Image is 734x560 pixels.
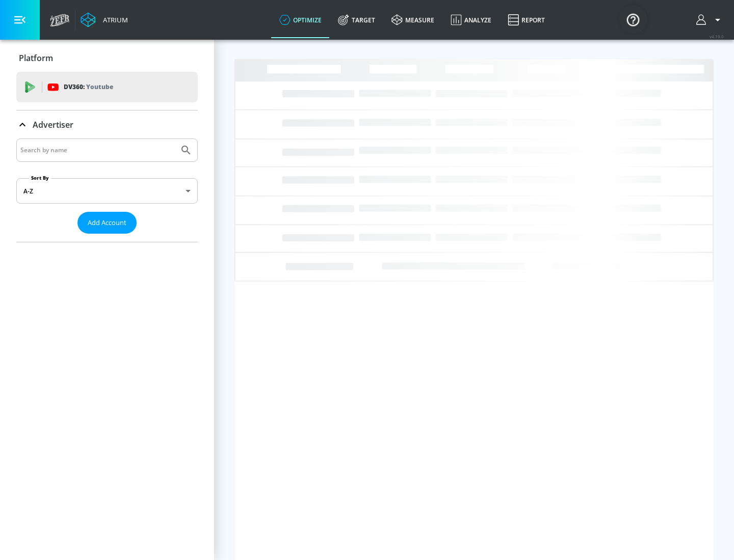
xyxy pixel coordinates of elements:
p: Youtube [86,81,113,92]
div: Platform [16,44,198,72]
button: Open Resource Center [619,5,647,34]
p: Advertiser [33,119,73,130]
button: Add Account [77,212,137,234]
div: Advertiser [16,110,198,139]
a: Atrium [81,12,128,27]
span: Add Account [88,217,126,229]
a: Analyze [442,2,500,38]
div: Atrium [99,15,128,24]
a: Report [500,2,553,38]
nav: list of Advertiser [16,234,198,242]
p: Platform [19,52,53,64]
div: A-Z [16,178,198,204]
label: Sort By [29,175,51,181]
div: Advertiser [16,138,198,242]
input: Search by name [20,144,175,157]
div: DV360: Youtube [16,72,198,102]
p: DV360: [64,81,113,93]
a: measure [383,2,442,38]
a: optimize [271,2,330,38]
span: v 4.19.0 [710,34,724,39]
a: Target [330,2,383,38]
